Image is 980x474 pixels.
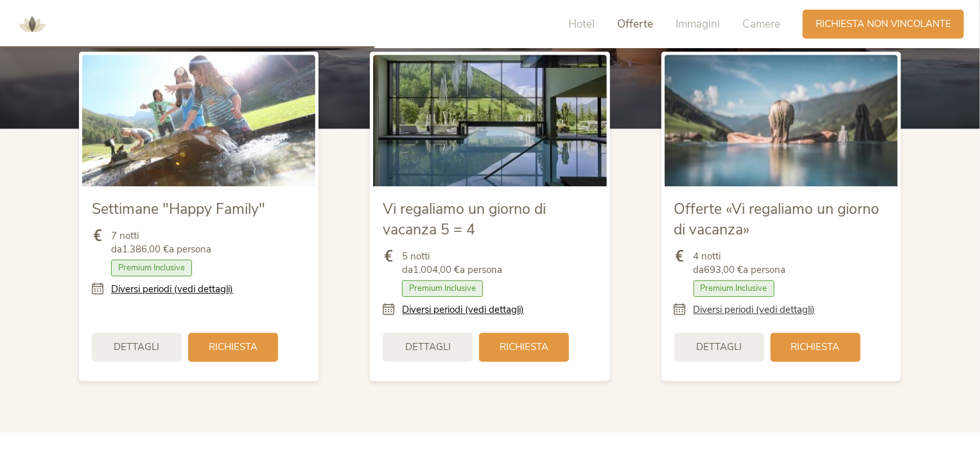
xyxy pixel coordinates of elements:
[568,17,595,31] span: Hotel
[696,340,742,354] span: Dettagli
[405,340,451,354] span: Dettagli
[694,303,816,317] a: Diversi periodi (vedi dettagli)
[500,340,548,354] span: Richiesta
[694,280,774,297] span: Premium Inclusive
[704,263,744,276] b: 693,00 €
[676,17,720,31] span: Immagini
[383,199,546,240] span: Vi regaliamo un giorno di vacanza 5 = 4
[111,229,211,256] span: 7 notti da a persona
[402,280,483,297] span: Premium Inclusive
[13,19,51,28] a: AMONTI & LUNARIS Wellnessresort
[674,199,880,240] span: Offerte «Vi regaliamo un giorno di vacanza»
[373,55,606,186] img: Vi regaliamo un giorno di vacanza 5 = 4
[742,17,780,31] span: Camere
[122,243,169,256] b: 1.386,00 €
[402,250,502,277] span: 5 notti da a persona
[209,340,258,354] span: Richiesta
[694,250,786,277] span: 4 notti da a persona
[92,199,265,219] span: Settimane "Happy Family"
[13,5,51,44] img: AMONTI & LUNARIS Wellnessresort
[111,259,192,276] span: Premium Inclusive
[413,263,460,276] b: 1.004,00 €
[791,340,840,354] span: Richiesta
[114,340,160,354] span: Dettagli
[82,55,315,186] img: Settimane "Happy Family"
[665,55,898,186] img: Offerte «Vi regaliamo un giorno di vacanza»
[816,17,951,31] span: Richiesta non vincolante
[617,17,653,31] span: Offerte
[111,283,233,296] a: Diversi periodi (vedi dettagli)
[402,303,524,317] a: Diversi periodi (vedi dettagli)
